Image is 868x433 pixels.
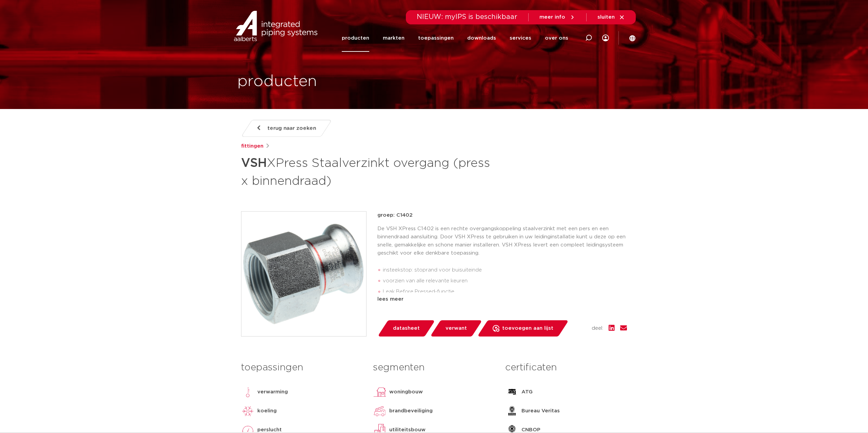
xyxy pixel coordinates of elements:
nav: Menu [342,24,568,52]
span: deel: [592,324,603,332]
li: insteekstop: stoprand voor buisuiteinde [383,265,627,276]
span: sluiten [597,15,615,20]
a: verwant [430,320,482,337]
span: terug naar zoeken [268,123,316,134]
li: Leak Before Pressed-functie [383,286,627,297]
a: services [510,24,531,52]
p: koeling [257,407,277,415]
h1: XPress Staalverzinkt overgang (press x binnendraad) [241,153,496,190]
div: my IPS [602,24,609,52]
p: brandbeveiliging [389,407,433,415]
div: lees meer [377,295,627,303]
span: toevoegen aan lijst [502,323,553,334]
p: ATG [521,388,533,396]
img: verwarming [241,385,255,399]
a: fittingen [241,142,263,150]
img: koeling [241,404,255,418]
span: datasheet [393,323,420,334]
p: Bureau Veritas [521,407,560,415]
img: ATG [505,385,519,399]
h1: producten [237,71,317,92]
span: verwant [446,323,467,334]
a: markten [383,24,405,52]
span: meer info [539,15,565,20]
img: Product Image for VSH XPress Staalverzinkt overgang (press x binnendraad) [241,212,366,336]
h3: certificaten [505,361,627,374]
img: woningbouw [373,385,387,399]
span: NIEUW: myIPS is beschikbaar [417,14,517,20]
h3: toepassingen [241,361,363,374]
a: toepassingen [418,24,454,52]
p: verwarming [257,388,288,396]
a: sluiten [597,14,625,20]
li: voorzien van alle relevante keuren [383,276,627,286]
a: terug naar zoeken [241,120,332,137]
p: De VSH XPress C1402 is een rechte overgangskoppeling staalverzinkt met een pers en een binnendraa... [377,225,627,257]
a: over ons [545,24,568,52]
p: woningbouw [389,388,423,396]
strong: VSH [241,157,267,169]
img: Bureau Veritas [505,404,519,418]
a: downloads [467,24,496,52]
p: groep: C1402 [377,211,627,219]
h3: segmenten [373,361,495,374]
a: producten [342,24,369,52]
a: meer info [539,14,575,20]
img: brandbeveiliging [373,404,387,418]
a: datasheet [377,320,435,337]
